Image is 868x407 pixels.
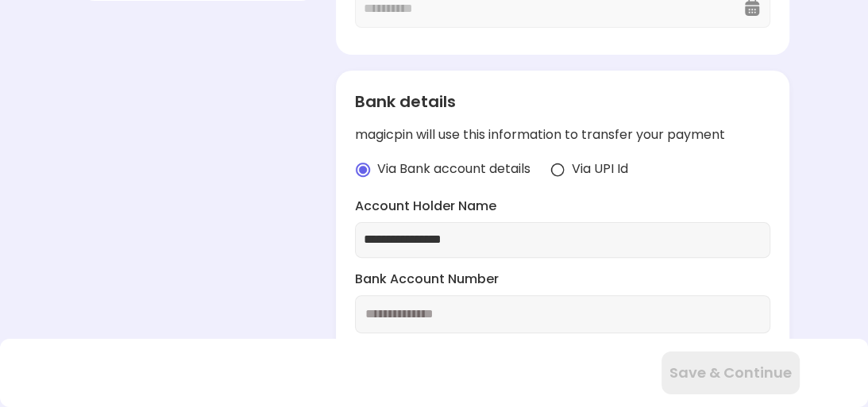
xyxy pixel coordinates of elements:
span: Via Bank account details [377,160,530,179]
div: magicpin will use this information to transfer your payment [355,126,770,144]
span: Via UPI Id [572,160,628,179]
div: Bank details [355,90,770,113]
label: Bank Account Number [355,271,770,289]
img: radio [355,162,371,178]
img: radio [550,162,565,178]
button: Save & Continue [662,351,800,394]
label: Account Holder Name [355,198,770,216]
